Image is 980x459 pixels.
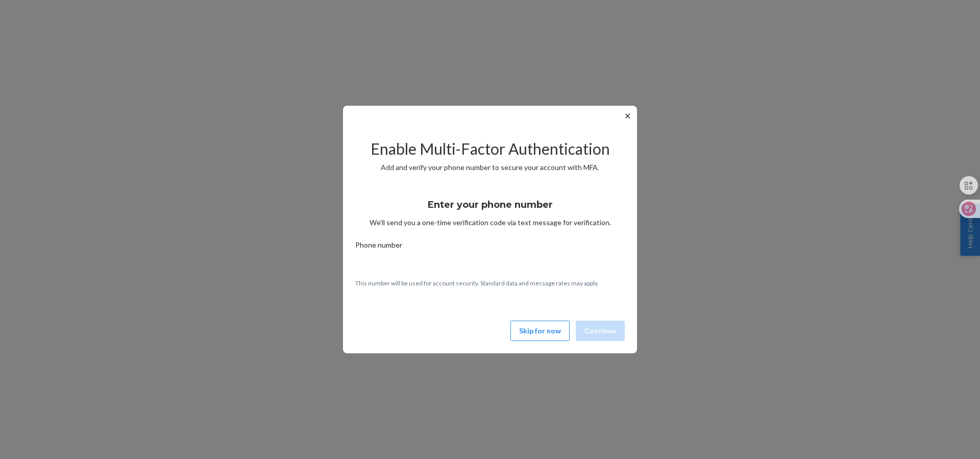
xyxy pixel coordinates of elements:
button: Continue [576,321,625,341]
button: Skip for now [510,321,570,341]
button: ✕ [622,110,633,122]
p: This number will be used for account security. Standard data and message rates may apply. [355,279,625,287]
h2: Enable Multi-Factor Authentication [355,140,625,157]
span: Phone number [355,240,402,254]
p: Add and verify your phone number to secure your account with MFA. [355,162,625,173]
h3: Enter your phone number [428,198,553,211]
div: We’ll send you a one-time verification code via text message for verification. [355,190,625,228]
